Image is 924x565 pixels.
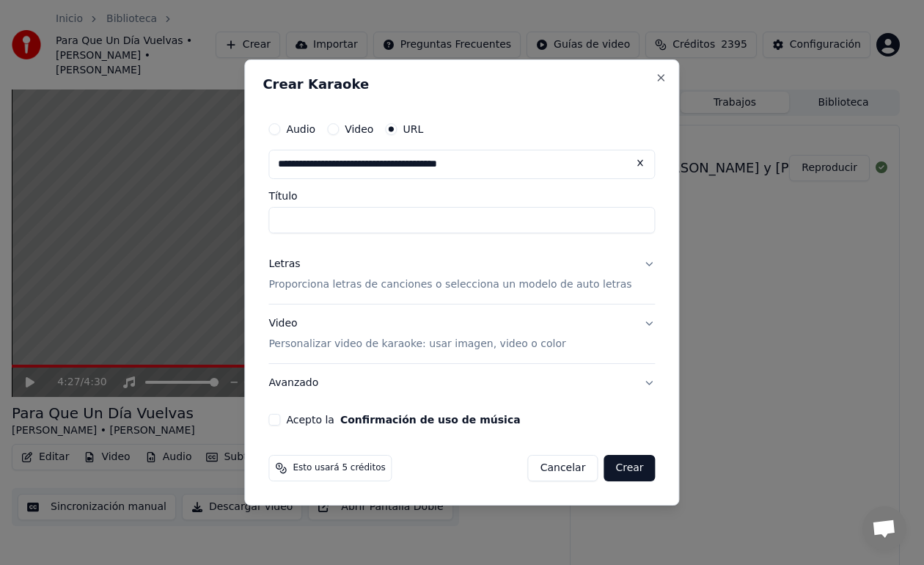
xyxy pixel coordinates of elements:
div: Video [268,316,565,351]
button: LetrasProporciona letras de canciones o selecciona un modelo de auto letras [268,245,655,304]
span: Esto usará 5 créditos [293,462,385,474]
label: URL [403,124,423,134]
button: Acepto la [340,415,521,425]
p: Personalizar video de karaoke: usar imagen, video o color [268,337,565,351]
button: Avanzado [268,364,655,402]
div: Letras [268,257,300,271]
button: Cancelar [528,455,598,481]
label: Título [268,191,655,201]
button: VideoPersonalizar video de karaoke: usar imagen, video o color [268,305,655,363]
label: Audio [286,124,315,134]
label: Video [345,124,373,134]
button: Crear [604,455,655,481]
p: Proporciona letras de canciones o selecciona un modelo de auto letras [268,277,631,292]
h2: Crear Karaoke [263,78,661,91]
label: Acepto la [286,415,520,425]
